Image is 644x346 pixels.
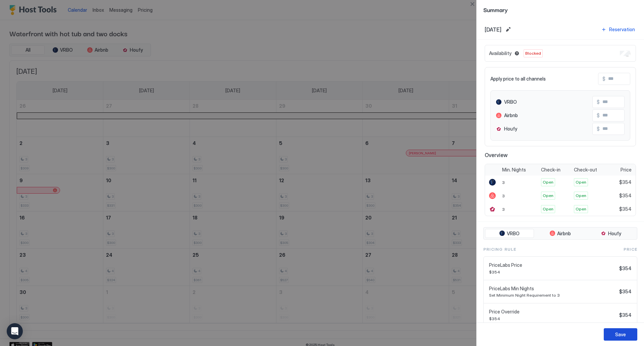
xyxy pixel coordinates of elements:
[502,207,505,212] span: 3
[619,206,632,212] span: $354
[489,269,616,275] span: $354
[483,5,637,14] span: Summary
[489,316,616,321] span: $354
[504,26,512,34] button: Edit date range
[597,112,600,118] span: $
[576,193,586,199] span: Open
[489,286,616,292] span: PriceLabs Min Nights
[557,231,571,237] span: Airbnb
[513,49,521,57] button: Blocked dates override all pricing rules and remain unavailable until manually unblocked
[507,231,520,237] span: VRBO
[504,99,517,105] span: VRBO
[619,289,632,295] span: $354
[586,229,636,238] button: Houfy
[600,25,636,34] button: Reservation
[485,26,501,33] span: [DATE]
[597,126,600,132] span: $
[608,231,621,237] span: Houfy
[574,167,597,173] span: Check-out
[597,99,600,105] span: $
[543,193,553,199] span: Open
[619,179,632,185] span: $354
[619,312,632,318] span: $354
[576,206,586,212] span: Open
[489,50,512,56] span: Availability
[489,309,616,315] span: Price Override
[502,193,505,198] span: 3
[504,112,518,118] span: Airbnb
[615,331,626,338] div: Save
[604,328,637,341] button: Save
[485,152,636,158] span: Overview
[619,193,632,199] span: $354
[541,167,560,173] span: Check-in
[543,179,553,185] span: Open
[502,167,526,173] span: Min. Nights
[7,323,23,339] div: Open Intercom Messenger
[535,229,585,238] button: Airbnb
[609,26,635,33] div: Reservation
[489,293,616,298] span: Set Minimum Night Requirement to 3
[624,246,637,252] span: Price
[602,76,605,82] span: $
[502,180,505,185] span: 3
[621,167,632,173] span: Price
[504,126,517,132] span: Houfy
[483,246,516,252] span: Pricing Rule
[483,227,637,240] div: tab-group
[576,179,586,185] span: Open
[543,206,553,212] span: Open
[525,50,541,56] span: Blocked
[485,229,534,238] button: VRBO
[490,76,546,82] span: Apply price to all channels
[619,265,632,271] span: $354
[489,262,616,268] span: PriceLabs Price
